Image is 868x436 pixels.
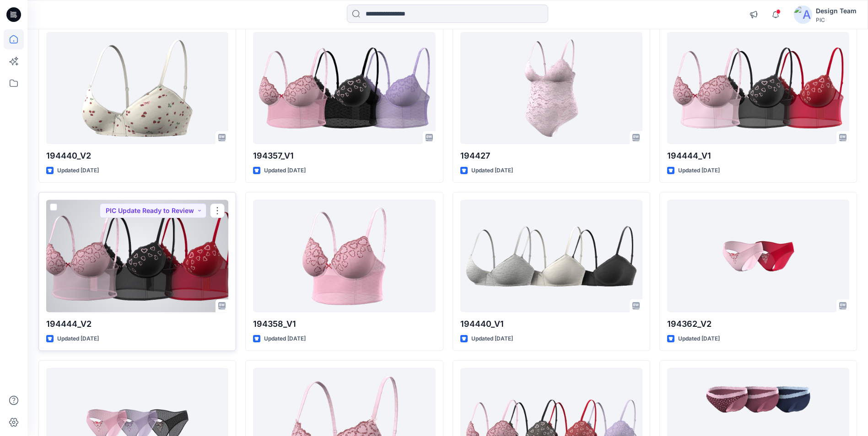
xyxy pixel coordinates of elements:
[667,200,849,312] a: 194362_V2
[253,318,435,330] p: 194358_V1
[46,32,228,144] a: 194440_V2
[57,166,99,175] p: Updated [DATE]
[667,318,849,330] p: 194362_V2
[264,334,306,344] p: Updated [DATE]
[667,32,849,144] a: 194444_V1
[46,200,228,312] a: 194444_V2
[471,334,513,344] p: Updated [DATE]
[460,200,642,312] a: 194440_V1
[816,16,857,23] div: PIC
[460,149,642,162] p: 194427
[471,166,513,175] p: Updated [DATE]
[57,334,99,344] p: Updated [DATE]
[264,166,306,175] p: Updated [DATE]
[46,318,228,330] p: 194444_V2
[460,318,642,330] p: 194440_V1
[794,5,812,24] img: avatar
[816,5,857,16] div: Design Team
[678,334,720,344] p: Updated [DATE]
[253,149,435,162] p: 194357_V1
[460,32,642,144] a: 194427
[667,149,849,162] p: 194444_V1
[253,200,435,312] a: 194358_V1
[253,32,435,144] a: 194357_V1
[46,149,228,162] p: 194440_V2
[678,166,720,175] p: Updated [DATE]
